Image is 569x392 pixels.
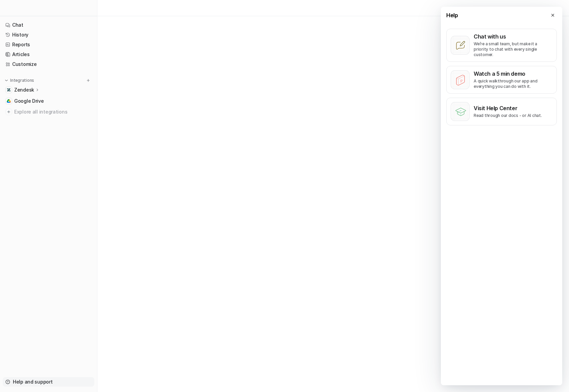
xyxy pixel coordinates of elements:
a: Chat [3,20,94,30]
a: Reports [3,40,94,49]
a: History [3,30,94,40]
a: Customize [3,59,94,69]
button: Watch a 5 min demoA quick walkthrough our app and everything you can do with it. [446,66,557,94]
img: expand menu [4,78,9,83]
p: Chat with us [474,33,552,40]
p: Watch a 5 min demo [474,70,552,77]
button: Chat with usWe’re a small team, but make it a priority to chat with every single customer. [446,29,557,62]
p: Read through our docs - or AI chat. [474,113,542,118]
p: Visit Help Center [474,105,542,112]
img: explore all integrations [5,108,12,115]
p: A quick walkthrough our app and everything you can do with it. [474,78,552,89]
span: Google Drive [14,98,44,104]
p: Integrations [10,78,34,83]
span: Help [446,11,458,19]
span: Explore all integrations [14,106,92,117]
img: Zendesk [7,88,11,92]
img: Google Drive [7,99,11,103]
a: Google DriveGoogle Drive [3,96,94,106]
p: We’re a small team, but make it a priority to chat with every single customer. [474,41,552,57]
a: Articles [3,50,94,59]
a: Explore all integrations [3,107,94,117]
button: Visit Help CenterRead through our docs - or AI chat. [446,98,557,125]
a: Help and support [3,377,94,387]
button: Integrations [3,77,36,84]
p: Zendesk [14,87,34,93]
img: menu_add.svg [86,78,91,83]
